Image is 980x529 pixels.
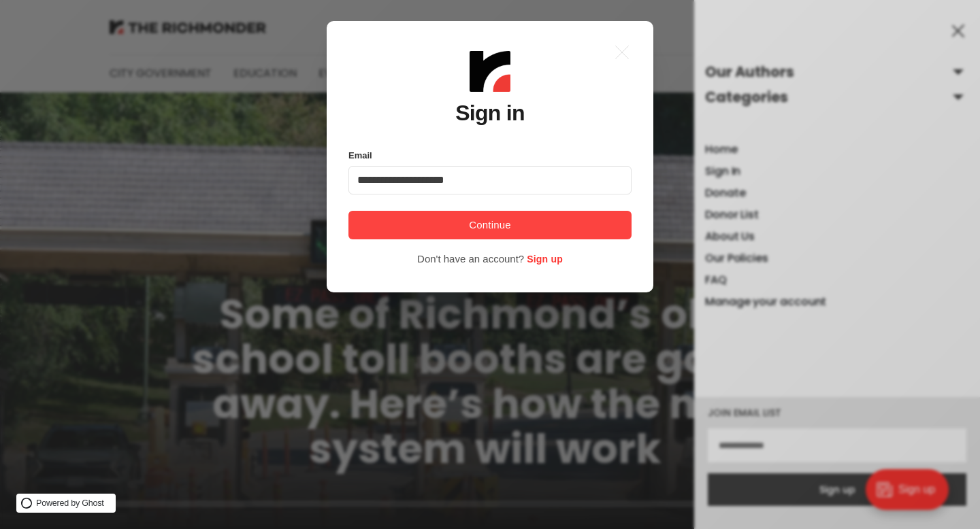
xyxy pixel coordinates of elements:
img: The Richmonder [470,51,510,92]
label: Email [348,147,372,165]
button: Sign up [527,250,563,269]
span: Sign up [527,254,563,265]
a: Powered by Ghost [16,494,116,513]
button: Continue [348,211,632,239]
input: Email [348,166,632,194]
div: Don't have an account? [417,250,524,268]
h1: Sign in [455,101,525,125]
